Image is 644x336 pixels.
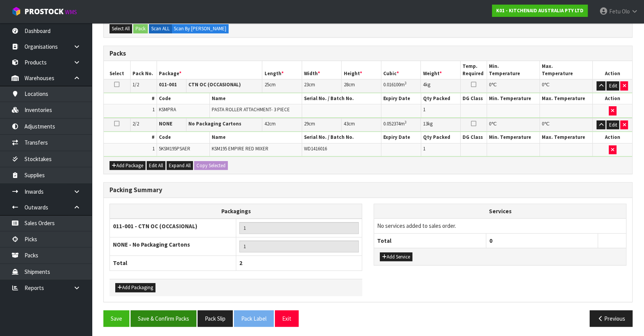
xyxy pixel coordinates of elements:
[381,61,421,79] th: Cubic
[65,8,77,16] small: WMS
[110,50,626,57] h3: Packs
[593,93,633,104] th: Action
[212,145,268,152] span: KSM195 EMPIRE RED MIXER
[487,118,539,132] td: ℃
[461,93,487,104] th: DG Class
[342,61,381,79] th: Height
[381,93,421,104] th: Expiry Date
[152,106,155,113] span: 1
[302,61,342,79] th: Width
[132,81,139,88] span: 1/2
[264,81,269,88] span: 25
[487,79,539,93] td: ℃
[262,79,302,93] td: cm
[542,81,544,88] span: 0
[487,61,539,79] th: Min. Temperature
[381,118,421,132] td: m
[489,120,491,127] span: 0
[113,241,190,248] strong: NONE - No Packaging Cartons
[304,120,309,127] span: 29
[304,145,327,152] span: WD1416016
[194,161,228,170] button: Copy Selected
[188,81,241,88] strong: CTN OC (OCCASIONAL)
[489,81,491,88] span: 0
[157,61,262,79] th: Package
[198,310,233,327] button: Pack Slip
[104,132,157,143] th: #
[110,256,236,270] th: Total
[343,81,348,88] span: 28
[593,132,633,143] th: Action
[172,24,229,33] label: Scan By [PERSON_NAME]
[110,161,145,170] button: Add Package
[590,310,633,327] button: Previous
[540,93,593,104] th: Max. Temperature
[606,120,619,130] button: Edit
[405,120,407,125] sup: 3
[262,118,302,132] td: cm
[423,81,425,88] span: 4
[11,7,21,16] img: cube-alt.png
[539,61,592,79] th: Max. Temperature
[133,24,148,33] button: Pack
[152,145,155,152] span: 1
[405,81,407,86] sup: 3
[381,132,421,143] th: Expiry Date
[103,310,129,327] button: Save
[380,252,412,262] button: Add Service
[421,79,461,93] td: kg
[115,283,155,292] button: Add Packaging
[113,222,197,230] strong: 011-001 - CTN OC (OCCASIONAL)
[374,233,486,248] th: Total
[496,7,584,14] strong: K01 - KITCHENAID AUSTRALIA PTY LTD
[212,106,290,113] span: PASTA ROLLER ATTACHMENT- 3 PIECE
[609,8,621,15] span: Fetu
[239,259,242,267] span: 2
[421,118,461,132] td: kg
[606,81,619,91] button: Edit
[25,7,64,16] span: ProStock
[262,61,302,79] th: Length
[302,132,381,143] th: Serial No. / Batch No.
[167,161,193,170] button: Expand All
[110,186,626,194] h3: Packing Summary
[159,120,172,127] strong: NONE
[539,79,592,93] td: ℃
[147,161,165,170] button: Edit All
[302,79,342,93] td: cm
[209,132,302,143] th: Name
[487,132,540,143] th: Min. Temperature
[342,79,381,93] td: cm
[374,219,626,233] td: No services added to sales order.
[383,120,400,127] span: 0.052374
[304,81,309,88] span: 23
[592,61,632,79] th: Action
[188,120,241,127] strong: No Packaging Cartons
[157,93,209,104] th: Code
[110,204,362,219] th: Packagings
[159,81,177,88] strong: 011-001
[421,93,461,104] th: Qty Packed
[421,61,461,79] th: Weight
[342,118,381,132] td: cm
[492,5,588,17] a: K01 - KITCHENAID AUSTRALIA PTY LTD
[104,61,130,79] th: Select
[423,145,425,152] span: 1
[131,310,196,327] button: Save & Confirm Packs
[110,24,132,33] button: Select All
[169,162,191,169] span: Expand All
[423,120,427,127] span: 13
[157,132,209,143] th: Code
[487,93,540,104] th: Min. Temperature
[130,61,157,79] th: Pack No.
[539,118,592,132] td: ℃
[234,310,274,327] button: Pack Label
[540,132,593,143] th: Max. Temperature
[132,120,139,127] span: 2/2
[159,106,176,113] span: KSMPRA
[489,237,492,244] span: 0
[104,93,157,104] th: #
[159,145,190,152] span: 5KSM195PSAER
[542,120,544,127] span: 0
[374,204,626,219] th: Services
